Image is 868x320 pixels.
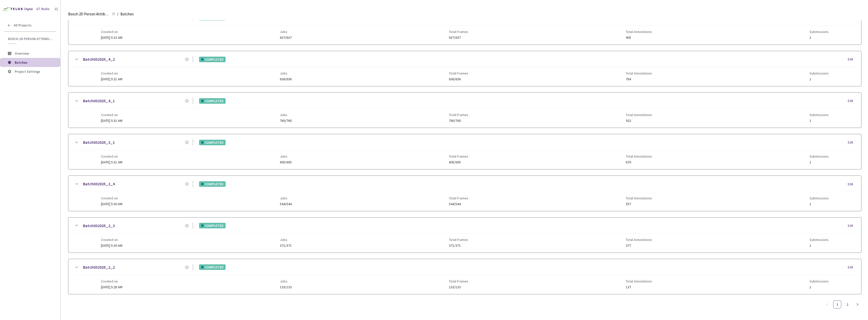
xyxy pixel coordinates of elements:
[280,154,292,158] span: Jobs
[68,10,861,45] div: Batch032025_4_3COMPLETEDEditCreated on[DATE] 5:32 AMJobs637/637Total Frames637/637Total Annotatio...
[853,300,861,308] button: right
[280,238,292,242] span: Jobs
[853,300,861,308] li: Next Page
[449,113,468,117] span: Total Frames
[199,223,226,228] div: COMPLETED
[848,57,856,62] div: Edit
[809,77,829,81] span: 1
[626,196,652,200] span: Total Annotations
[626,36,652,40] span: 905
[280,30,292,34] span: Jobs
[848,98,856,103] div: Edit
[844,301,851,308] a: 2
[809,202,829,206] span: 1
[117,11,118,17] li: /
[199,140,226,145] div: COMPLETED
[199,98,226,104] div: COMPLETED
[15,69,40,74] span: Project Settings
[280,279,292,283] span: Jobs
[848,223,856,228] div: Edit
[449,154,468,158] span: Total Frames
[809,285,829,289] span: 1
[68,134,861,169] div: Batch032025_3_1COMPLETEDEditCreated on[DATE] 5:31 AMJobs605/605Total Frames605/605Total Annotatio...
[449,202,468,206] span: 544/544
[83,264,115,270] a: Batch032025_2_2
[101,196,122,200] span: Created on
[626,160,652,164] span: 670
[101,160,122,164] span: [DATE] 5:31 AM
[626,154,652,158] span: Total Annotations
[101,154,122,158] span: Created on
[101,118,122,123] span: [DATE] 5:31 AM
[280,119,292,123] span: 760/760
[101,113,122,117] span: Created on
[101,285,122,289] span: [DATE] 5:28 AM
[199,181,226,187] div: COMPLETED
[199,264,226,270] div: COMPLETED
[101,238,122,242] span: Created on
[83,223,115,229] a: Batch032025_2_3
[101,30,122,34] span: Created on
[68,11,109,17] span: Bosch 2D Person Attributes
[626,238,652,242] span: Total Annotations
[68,51,861,86] div: Batch032025_4_2COMPLETEDEditCreated on[DATE] 5:31 AMJobs636/636Total Frames636/636Total Annotatio...
[626,77,652,81] span: 784
[449,279,468,283] span: Total Frames
[68,259,861,294] div: Batch032025_2_2COMPLETEDEditCreated on[DATE] 5:28 AMJobs133/133Total Frames133/133Total Annotatio...
[15,60,28,65] span: Batches
[626,30,652,34] span: Total Annotations
[856,303,859,306] span: right
[68,218,861,253] div: Batch032025_2_3COMPLETEDEditCreated on[DATE] 5:30 AMJobs371/371Total Frames371/371Total Annotatio...
[826,303,829,306] span: left
[809,36,829,40] span: 1
[280,77,292,81] span: 636/636
[68,176,861,211] div: Batch032025_2_4COMPLETEDEditCreated on[DATE] 5:30 AMJobs544/544Total Frames544/544Total Annotatio...
[101,243,122,248] span: [DATE] 5:30 AM
[101,77,122,81] span: [DATE] 5:31 AM
[280,113,292,117] span: Jobs
[809,71,829,75] span: Submissions
[449,71,468,75] span: Total Frames
[809,238,829,242] span: Submissions
[14,23,32,27] span: All Projects
[823,300,831,308] li: Previous Page
[626,113,652,117] span: Total Annotations
[449,36,468,40] span: 637/637
[101,71,122,75] span: Created on
[280,196,292,200] span: Jobs
[809,154,829,158] span: Submissions
[809,30,829,34] span: Submissions
[449,244,468,247] span: 371/371
[809,119,829,123] span: 1
[449,77,468,81] span: 636/636
[68,93,861,128] div: Batch032025_4_1COMPLETEDEditCreated on[DATE] 5:31 AMJobs760/760Total Frames760/760Total Annotatio...
[809,160,829,164] span: 1
[101,279,122,283] span: Created on
[809,244,829,247] span: 1
[809,113,829,117] span: Submissions
[120,11,134,17] span: Batches
[280,202,292,206] span: 544/544
[833,301,841,308] a: 1
[626,202,652,206] span: 557
[626,71,652,75] span: Total Annotations
[15,51,29,56] span: Overview
[449,119,468,123] span: 760/760
[449,238,468,242] span: Total Frames
[449,160,468,164] span: 605/605
[83,98,115,104] a: Batch032025_4_1
[280,71,292,75] span: Jobs
[36,7,50,12] div: GT Studio
[280,285,292,289] span: 133/133
[823,300,831,308] button: left
[848,140,856,145] div: Edit
[83,56,115,62] a: Batch032025_4_2
[199,57,226,62] div: COMPLETED
[626,244,652,247] span: 377
[449,196,468,200] span: Total Frames
[848,265,856,270] div: Edit
[809,196,829,200] span: Submissions
[280,160,292,164] span: 605/605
